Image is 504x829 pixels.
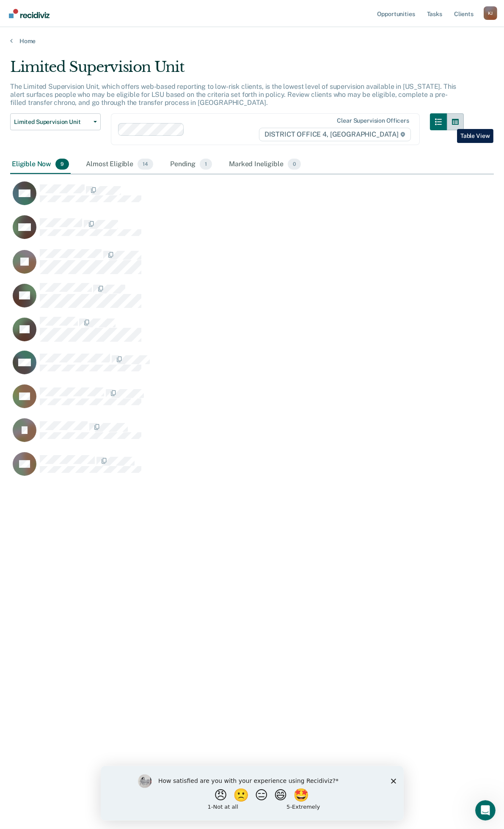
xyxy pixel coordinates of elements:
[484,6,497,20] button: Profile dropdown button
[337,117,409,124] div: Clear supervision officers
[138,159,153,170] span: 14
[84,155,155,174] div: Almost Eligible14
[288,159,301,170] span: 0
[10,155,71,174] div: Eligible Now9
[55,159,69,170] span: 9
[475,800,496,821] iframe: Intercom live chat
[10,350,433,384] div: CaseloadOpportunityCell-139265
[10,181,433,215] div: CaseloadOpportunityCell-94254
[10,452,433,486] div: CaseloadOpportunityCell-143393
[10,37,494,45] a: Home
[10,215,433,249] div: CaseloadOpportunityCell-119071
[227,155,303,174] div: Marked Ineligible0
[14,118,90,126] span: Limited Supervision Unit
[10,113,101,130] button: Limited Supervision Unit
[10,316,433,350] div: CaseloadOpportunityCell-119003
[10,418,433,452] div: CaseloadOpportunityCell-154850
[9,9,50,18] img: Recidiviz
[10,58,464,82] div: Limited Supervision Unit
[10,384,433,418] div: CaseloadOpportunityCell-154298
[259,128,411,141] span: DISTRICT OFFICE 4, [GEOGRAPHIC_DATA]
[101,766,404,821] iframe: Survey by Kim from Recidiviz
[484,6,497,20] div: K J
[200,159,212,170] span: 1
[10,283,433,316] div: CaseloadOpportunityCell-18341
[10,82,456,107] p: The Limited Supervision Unit, which offers web-based reporting to low-risk clients, is the lowest...
[10,249,433,283] div: CaseloadOpportunityCell-145360
[168,155,214,174] div: Pending1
